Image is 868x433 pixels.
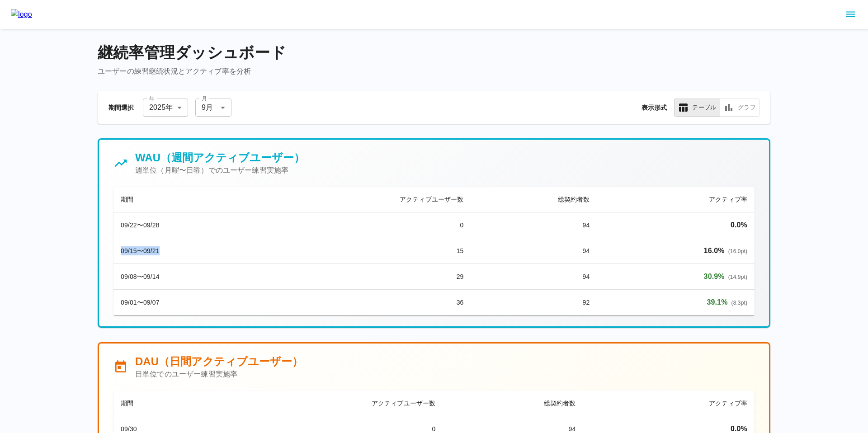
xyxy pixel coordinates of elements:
[674,99,720,117] button: テーブル表示
[135,165,305,176] p: 週単位（月曜〜日曜）でのユーザー練習実施率
[597,187,755,212] th: アクティブ率
[113,238,258,264] td: 09/15〜09/21
[149,94,155,102] label: 年
[135,354,303,369] h5: DAU（日間アクティブユーザー）
[720,99,759,117] button: グラフ表示
[604,220,747,231] p: 初回データ
[113,264,258,290] td: 09/08〜09/14
[202,94,207,102] label: 月
[258,238,471,264] td: 15
[471,238,597,264] td: 94
[731,300,747,306] span: ( 8.3 pt)
[728,248,747,254] span: ( 16.0 pt)
[206,391,443,416] th: アクティブユーザー数
[143,99,188,117] div: 2025年
[443,391,583,416] th: 総契約者数
[113,187,258,212] th: 期間
[471,187,597,212] th: 総契約者数
[471,212,597,238] td: 94
[258,290,471,315] td: 36
[674,99,759,117] div: 表示形式
[258,187,471,212] th: アクティブユーザー数
[135,151,305,165] h5: WAU（週間アクティブユーザー）
[471,290,597,315] td: 92
[11,9,32,20] img: logo
[604,271,747,282] p: 前回比: 14.9%ポイント
[583,391,755,416] th: アクティブ率
[113,212,258,238] td: 09/22〜09/28
[108,103,136,112] p: 期間選択
[728,274,747,280] span: ( 14.9 pt)
[135,369,303,380] p: 日単位でのユーザー練習実施率
[471,264,597,290] td: 94
[258,212,471,238] td: 0
[98,43,770,62] h4: 継続率管理ダッシュボード
[113,290,258,315] td: 09/01〜09/07
[843,7,859,22] button: sidemenu
[604,297,747,308] p: 前回比: 8.3%ポイント
[195,99,231,117] div: 9月
[642,103,667,112] p: 表示形式
[604,245,747,256] p: 前回比: 16.0%ポイント
[98,66,770,77] p: ユーザーの練習継続状況とアクティブ率を分析
[258,264,471,290] td: 29
[113,391,206,416] th: 期間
